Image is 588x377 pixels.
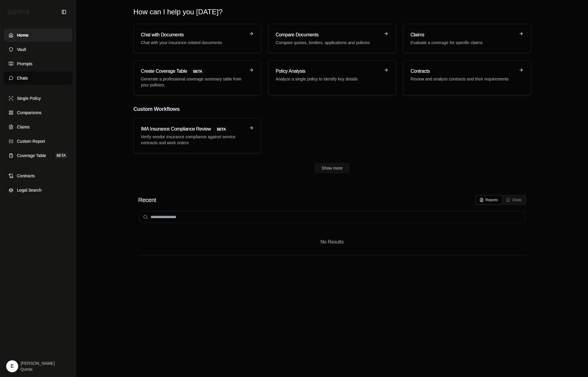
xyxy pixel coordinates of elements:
[141,68,245,75] h3: Create Coverage Table
[276,76,380,82] p: Analyze a single policy to identify key details
[4,57,72,70] a: Prompts
[403,60,531,95] a: ContractsReview and analyze contracts and their requirements
[410,31,515,38] h3: Claims
[4,149,72,162] a: Coverage TableBETA
[314,163,350,173] button: Show more
[4,106,72,119] a: Comparisons
[4,135,72,148] a: Custom Report
[276,31,380,38] h3: Compare Documents
[189,68,206,75] span: BETA
[17,173,35,179] span: Contracts
[17,46,26,52] span: Vault
[55,153,68,159] span: BETA
[17,110,41,116] span: Comparisons
[503,196,525,204] button: Chats
[4,184,72,197] a: Legal Search
[4,92,72,105] a: Single Policy
[134,24,261,53] a: Chat with DocumentsChat with your insurance related documents
[213,126,229,133] span: BETA
[268,24,396,53] a: Compare DocumentsCompare quotes, binders, applications and policies
[134,105,531,113] h2: Custom Workflows
[17,124,30,130] span: Claims
[476,196,501,204] button: Reports
[17,138,45,144] span: Custom Report
[403,24,531,53] a: ClaimsEvaluate a coverage for specific claims
[410,76,515,82] p: Review and analyze contracts and their requirements
[141,125,245,133] h3: IMA Insurance Compliance Review
[141,76,245,88] p: Generate a professional coverage summary table from your policies.
[141,40,245,46] p: Chat with your insurance related documents
[276,68,380,75] h3: Policy Analysis
[4,72,72,85] a: Chats
[410,40,515,46] p: Evaluate a coverage for specific claims
[17,32,29,38] span: Home
[17,95,41,101] span: Single Policy
[138,196,156,204] h2: Recent
[479,198,498,202] div: Reports
[17,187,42,193] span: Legal Search
[6,360,18,372] div: E
[141,134,245,146] p: Verify vendor insurance compliance against service contracts and work orders
[59,7,69,17] button: Collapse sidebar
[4,43,72,56] a: Vault
[17,75,28,81] span: Chats
[17,61,32,67] span: Prompts
[21,360,55,366] span: [PERSON_NAME]
[134,118,261,153] a: IMA Insurance Compliance ReviewBETAVerify vendor insurance compliance against service contracts a...
[134,60,261,95] a: Create Coverage TableBETAGenerate a professional coverage summary table from your policies.
[4,29,72,42] a: Home
[4,120,72,134] a: Claims
[7,10,30,14] img: Qumis Logo
[21,366,55,372] span: Qumis
[141,31,245,38] h3: Chat with Documents
[138,229,526,255] div: No Results
[268,60,396,95] a: Policy AnalysisAnalyze a single policy to identify key details
[134,7,223,17] h1: How can I help you [DATE]?
[506,198,521,202] div: Chats
[4,169,72,182] a: Contracts
[410,68,515,75] h3: Contracts
[17,153,46,159] span: Coverage Table
[276,40,380,46] p: Compare quotes, binders, applications and policies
